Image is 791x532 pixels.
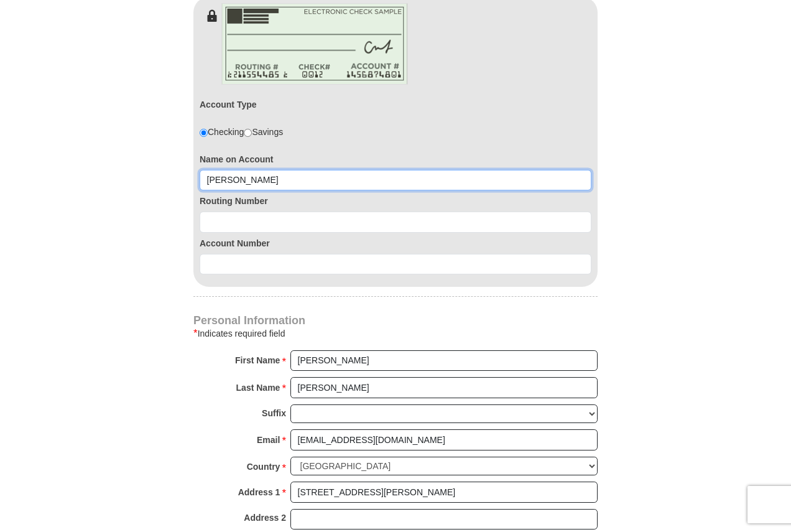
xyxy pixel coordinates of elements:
[235,352,280,369] strong: First Name
[193,326,598,341] div: Indicates required field
[200,195,591,207] label: Routing Number
[247,458,280,475] strong: Country
[221,3,408,85] img: check-en.png
[200,153,591,166] label: Name on Account
[193,315,598,325] h4: Personal Information
[244,509,286,526] strong: Address 2
[236,379,280,396] strong: Last Name
[200,126,283,138] div: Checking Savings
[262,404,286,422] strong: Suffix
[200,98,257,111] label: Account Type
[257,431,280,449] strong: Email
[238,483,280,501] strong: Address 1
[200,237,591,250] label: Account Number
